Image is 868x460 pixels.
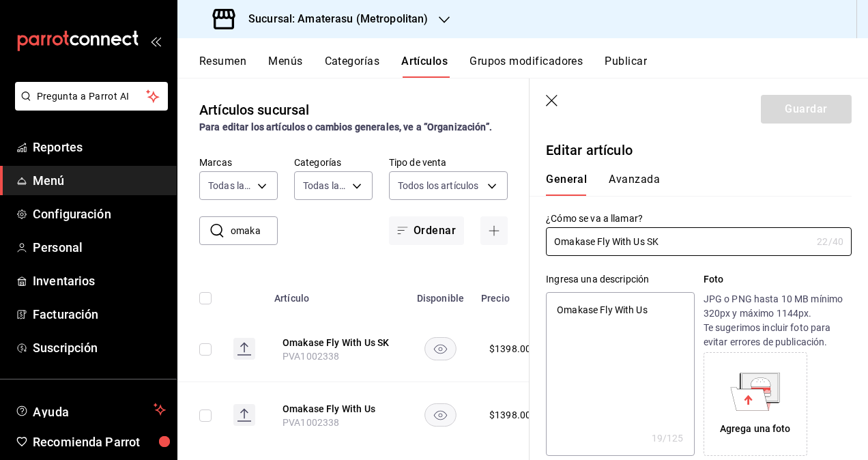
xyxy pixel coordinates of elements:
div: Artículos sucursal [199,100,309,120]
span: Personal [33,238,166,257]
strong: Para editar los artículos o cambios generales, ve a “Organización”. [199,121,492,132]
a: Pregunta a Parrot AI [10,99,168,113]
span: Todos los artículos [398,179,479,192]
div: Ingresa una descripción [546,272,694,287]
span: Todas las marcas, Sin marca [208,179,252,192]
p: JPG o PNG hasta 10 MB mínimo 320px y máximo 1144px. Te sugerimos incluir foto para evitar errores... [704,292,852,349]
th: Precio [473,272,547,316]
span: Todas las categorías, Sin categoría [303,179,347,192]
div: navigation tabs [199,55,868,78]
button: Avanzada [609,173,660,196]
div: Agrega una foto [720,422,791,436]
button: Pregunta a Parrot AI [15,82,168,111]
div: 19 /125 [652,431,684,445]
label: ¿Cómo se va a llamar? [546,214,852,223]
button: availability-product [424,337,457,360]
label: Marcas [199,158,278,167]
span: Menú [33,171,166,190]
p: Editar artículo [546,140,852,160]
span: Recomienda Parrot [33,433,166,451]
span: Reportes [33,138,166,156]
button: Categorías [325,55,380,78]
button: open_drawer_menu [150,35,161,46]
button: edit-product-location [283,336,392,349]
button: Menús [268,55,302,78]
span: Suscripción [33,339,166,357]
button: Grupos modificadores [469,55,583,78]
th: Disponible [408,272,473,316]
p: Foto [704,272,852,287]
span: Facturación [33,305,166,324]
span: PVA1002338 [283,351,340,362]
button: availability-product [424,403,457,427]
button: Resumen [199,55,246,78]
button: Artículos [401,55,448,78]
button: Publicar [605,55,647,78]
label: Categorías [294,158,373,167]
div: $ 1398.00 [489,342,531,356]
span: Configuración [33,205,166,223]
div: navigation tabs [546,173,835,196]
div: $ 1398.00 [489,408,531,422]
input: Buscar artículo [231,217,278,244]
span: Ayuda [33,401,148,418]
label: Tipo de venta [389,158,508,167]
button: edit-product-location [283,402,392,416]
th: Artículo [266,272,408,316]
span: Pregunta a Parrot AI [37,89,147,104]
span: Inventarios [33,272,166,290]
div: Agrega una foto [707,356,804,452]
button: General [546,173,587,196]
span: PVA1002338 [283,417,340,428]
button: Ordenar [389,216,464,245]
div: 22 /40 [817,235,843,248]
h3: Sucursal: Amaterasu (Metropolitan) [237,11,428,27]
